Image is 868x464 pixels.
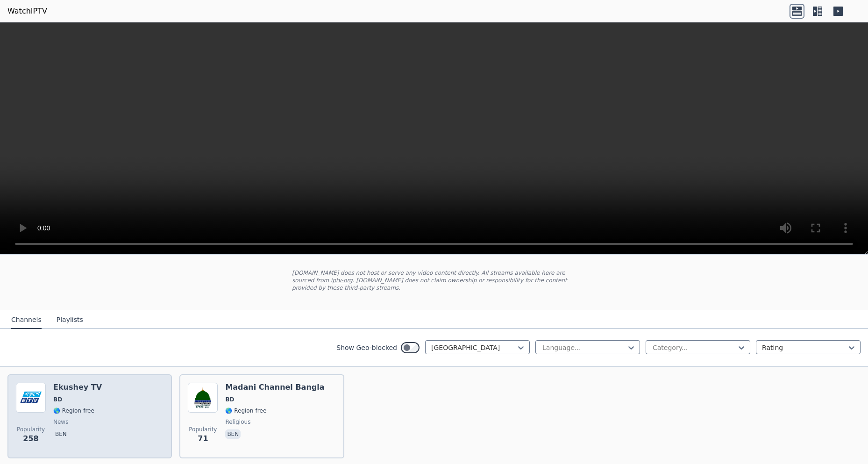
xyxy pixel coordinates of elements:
[53,383,102,392] h6: Ekushey TV
[225,418,250,426] span: religious
[198,433,208,444] span: 71
[11,311,42,329] button: Channels
[17,426,45,433] span: Popularity
[53,396,62,403] span: BD
[53,407,94,414] span: 🌎 Region-free
[225,429,241,439] p: ben
[331,277,353,284] a: iptv-org
[57,311,83,329] button: Playlists
[23,433,38,444] span: 258
[336,343,397,352] label: Show Geo-blocked
[188,383,218,413] img: Madani Channel Bangla
[7,6,47,17] a: WatchIPTV
[225,407,266,414] span: 🌎 Region-free
[292,269,576,292] p: [DOMAIN_NAME] does not host or serve any video content directly. All streams available here are s...
[53,429,69,439] p: ben
[189,426,217,433] span: Popularity
[225,396,234,403] span: BD
[225,383,324,392] h6: Madani Channel Bangla
[16,383,46,413] img: Ekushey TV
[53,418,68,426] span: news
